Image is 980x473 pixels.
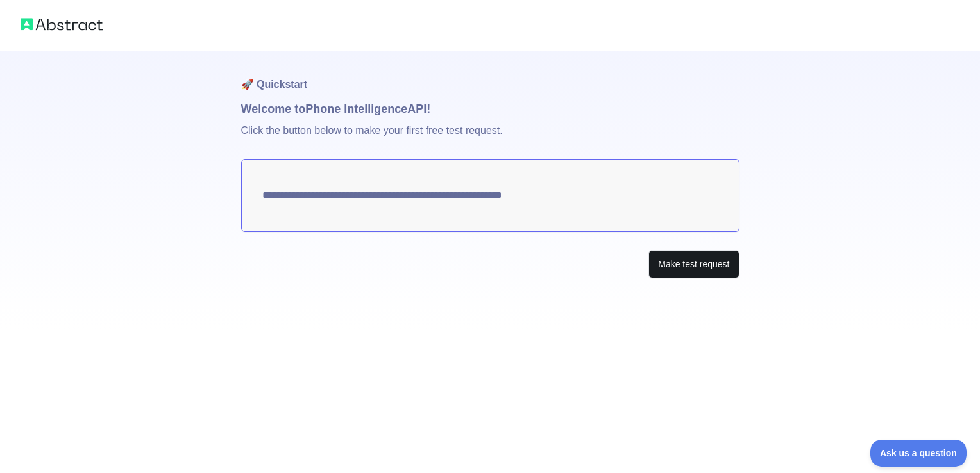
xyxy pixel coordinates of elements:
[870,440,967,467] iframe: Toggle Customer Support
[648,250,739,279] button: Make test request
[241,100,739,118] h1: Welcome to Phone Intelligence API!
[241,118,739,159] p: Click the button below to make your first free test request.
[241,51,739,100] h1: 🚀 Quickstart
[21,15,103,33] img: Abstract logo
